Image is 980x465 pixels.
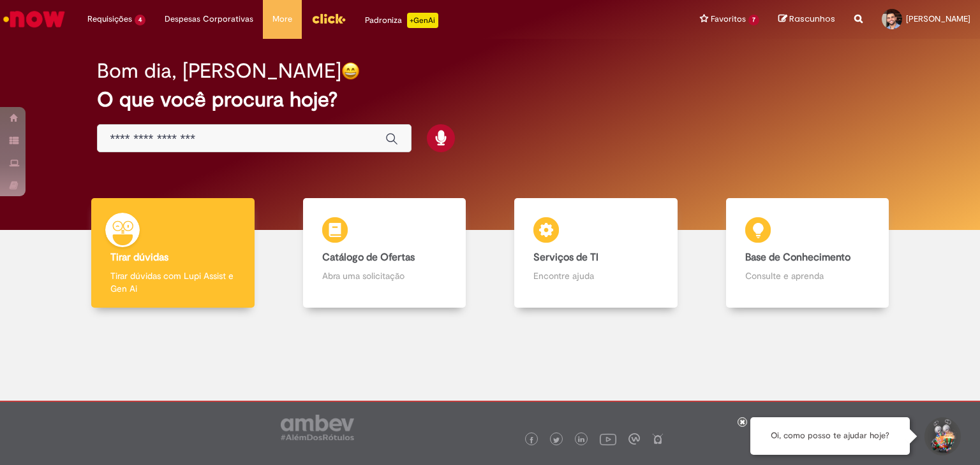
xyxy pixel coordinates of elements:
[407,13,438,28] p: +GenAi
[281,415,354,440] img: logo_footer_ambev_rotulo_gray.png
[711,13,746,25] span: Favoritos
[1,6,67,32] img: ServiceNow
[750,417,910,455] div: Oi, como posso te ajudar hoje?
[778,13,835,25] a: Rascunhos
[745,269,870,282] p: Consulte e aprenda
[279,198,491,308] a: Catálogo de Ofertas Abra uma solicitação
[533,251,598,264] b: Serviços de TI
[341,62,360,80] img: happy-face.png
[97,89,884,111] h2: O que você procura hoje?
[87,13,132,25] span: Requisições
[906,13,970,24] span: [PERSON_NAME]
[528,437,535,443] img: logo_footer_facebook.png
[578,436,584,444] img: logo_footer_linkedin.png
[600,431,616,447] img: logo_footer_youtube.png
[365,13,438,28] div: Padroniza
[789,13,835,25] span: Rascunhos
[97,60,341,82] h2: Bom dia, [PERSON_NAME]
[748,15,759,25] span: 7
[923,417,961,455] button: Iniciar Conversa de Suporte
[322,251,415,264] b: Catálogo de Ofertas
[165,13,253,25] span: Despesas Corporativas
[745,251,850,264] b: Base de Conhecimento
[110,251,168,264] b: Tirar dúvidas
[67,198,279,308] a: Tirar dúvidas Tirar dúvidas com Lupi Assist e Gen Ai
[311,9,346,28] img: click_logo_yellow_360x200.png
[110,269,235,295] p: Tirar dúvidas com Lupi Assist e Gen Ai
[702,198,914,308] a: Base de Conhecimento Consulte e aprenda
[490,198,702,308] a: Serviços de TI Encontre ajuda
[553,437,560,443] img: logo_footer_twitter.png
[652,433,664,445] img: logo_footer_naosei.png
[135,15,145,25] span: 4
[628,433,640,445] img: logo_footer_workplace.png
[272,13,292,25] span: More
[533,269,658,282] p: Encontre ajuda
[322,269,447,282] p: Abra uma solicitação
